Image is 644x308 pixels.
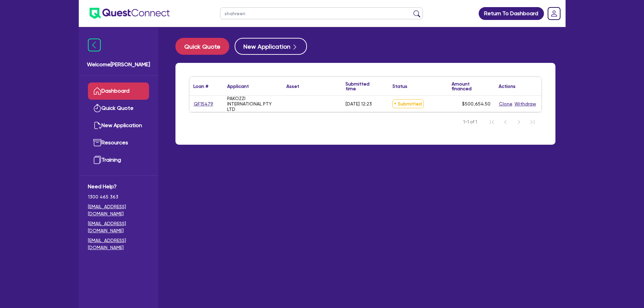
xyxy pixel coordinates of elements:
[499,115,512,129] button: Previous Page
[452,81,491,91] div: Amount financed
[90,8,170,19] img: quest-connect-logo-blue
[88,151,149,169] a: Training
[526,115,539,129] button: Last Page
[392,99,424,108] span: Submitted
[499,100,513,108] button: Clone
[345,101,372,106] div: [DATE] 12:23
[93,104,101,112] img: quick-quote
[479,7,544,20] a: Return To Dashboard
[88,82,149,100] a: Dashboard
[193,84,208,89] div: Loan #
[175,38,235,55] a: Quick Quote
[512,115,526,129] button: Next Page
[286,84,299,89] div: Asset
[545,5,563,22] a: Dropdown toggle
[88,183,149,191] span: Need Help?
[88,220,149,234] a: [EMAIL_ADDRESS][DOMAIN_NAME]
[88,134,149,151] a: Resources
[235,38,307,55] button: New Application
[175,38,229,55] button: Quick Quote
[87,61,150,69] span: Welcome [PERSON_NAME]
[462,101,491,106] span: $500,654.50
[88,193,149,200] span: 1300 465 363
[88,39,101,51] img: icon-menu-close
[88,203,149,217] a: [EMAIL_ADDRESS][DOMAIN_NAME]
[88,100,149,117] a: Quick Quote
[227,84,249,89] div: Applicant
[220,7,423,19] input: Search by name, application ID or mobile number...
[88,117,149,134] a: New Application
[392,84,407,89] div: Status
[499,84,516,89] div: Actions
[93,139,101,147] img: resources
[345,81,378,91] div: Submitted time
[193,100,214,108] a: QF15479
[485,115,499,129] button: First Page
[88,237,149,251] a: [EMAIL_ADDRESS][DOMAIN_NAME]
[93,121,101,129] img: new-application
[514,100,536,108] button: Withdraw
[227,96,278,112] div: PAKOZZI INTERNATIONAL PTY LTD
[93,156,101,164] img: training
[463,119,477,125] span: 1-1 of 1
